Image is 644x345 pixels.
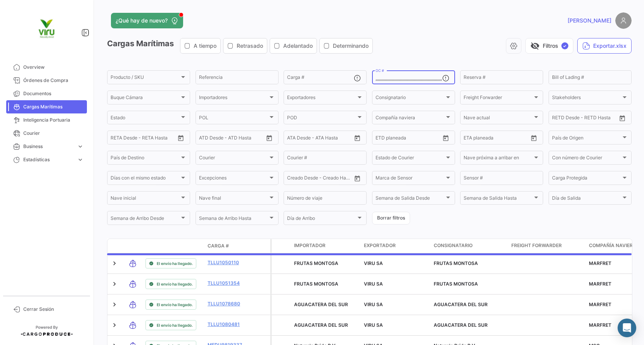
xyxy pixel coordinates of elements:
input: Hasta [483,136,514,141]
span: Nave próxima a arribar en [464,156,533,162]
span: Producto / SKU [111,76,180,81]
button: Open calendar [528,132,540,144]
span: Nave actual [464,116,533,122]
button: Open calendar [263,132,275,144]
datatable-header-cell: Carga Protegida [272,239,291,253]
button: visibility_offFiltros✓ [525,38,573,54]
span: Semana de Arribo Hasta [199,217,268,222]
button: Determinando [320,38,372,53]
button: Open calendar [440,132,452,144]
span: AGUACATERA DEL SUR [434,301,488,307]
span: Exportador [364,242,396,249]
span: Días con el mismo estado [111,176,180,182]
span: Día de Salida [552,197,621,202]
span: Retrasado [237,42,263,50]
span: Cerrar Sesión [23,306,84,313]
span: Semana de Arribo Desde [111,217,180,222]
button: Adelantado [270,38,317,53]
span: Nave inicial [111,197,180,202]
span: ¿Qué hay de nuevo? [116,17,168,24]
datatable-header-cell: Estado de Envio [142,243,204,249]
datatable-header-cell: Carga # [204,239,251,253]
input: ATD Desde [199,136,223,141]
img: placeholder-user.png [615,12,632,29]
button: A tiempo [180,38,220,53]
span: Importador [294,242,325,249]
input: Creado Hasta [321,176,351,182]
span: Inteligencia Portuaria [23,117,84,124]
input: ATA Desde [287,136,311,141]
button: ¿Qué hay de nuevo? [111,13,183,28]
span: FRUTAS MONTOSA [294,260,338,266]
span: Excepciones [199,176,268,182]
span: visibility_off [530,41,540,51]
span: El envío ha llegado. [157,322,193,328]
a: TLLU1050110 [208,259,248,266]
span: Semana de Salida Hasta [464,197,533,202]
span: El envío ha llegado. [157,281,193,287]
span: Stakeholders [552,96,621,101]
button: Open calendar [175,132,187,144]
a: Courier [6,127,87,140]
span: Carga Protegida [552,176,621,182]
span: MARFRET [589,281,611,287]
span: AGUACATERA DEL SUR [294,301,348,307]
span: FRUTAS MONTOSA [434,260,478,266]
datatable-header-cell: Consignatario [431,239,508,253]
span: FRUTAS MONTOSA [294,281,338,287]
span: Exportadores [287,96,356,101]
span: Consignatario [434,242,473,249]
span: VIRU SA [364,281,383,287]
span: VIRU SA [364,301,383,307]
a: Órdenes de Compra [6,74,87,87]
input: Hasta [571,116,602,122]
input: Hasta [395,136,426,141]
span: [PERSON_NAME] [568,17,611,24]
span: Semana de Salida Desde [376,197,445,202]
button: Open calendar [351,132,363,144]
span: Importadores [199,96,268,101]
span: AGUACATERA DEL SUR [294,322,348,328]
span: Buque Cámara [111,96,180,101]
span: expand_more [77,156,84,163]
span: Estado [111,116,180,122]
datatable-header-cell: Modo de Transporte [123,243,142,249]
span: Marca de Sensor [376,176,445,182]
span: Freight Forwarder [464,96,533,101]
span: VIRU SA [364,260,383,266]
datatable-header-cell: Importador [291,239,361,253]
span: País de Origen [552,136,621,141]
span: A tiempo [194,42,216,50]
span: POD [287,116,356,122]
span: Consignatario [376,96,445,101]
span: MARFRET [589,322,611,328]
input: Hasta [130,136,161,141]
a: Expand/Collapse Row [111,321,118,329]
span: FRUTAS MONTOSA [434,281,478,287]
span: MARFRET [589,260,611,266]
a: Documentos [6,87,87,100]
span: Courier [199,156,268,162]
span: País de Destino [111,156,180,162]
span: Overview [23,64,84,71]
a: Inteligencia Portuaria [6,113,87,127]
span: Compañía naviera [376,116,445,122]
span: Determinando [333,42,369,50]
input: Creado Desde [287,176,315,182]
span: expand_more [77,143,84,150]
span: AGUACATERA DEL SUR [434,322,488,328]
div: Abrir Intercom Messenger [618,319,636,337]
span: Carga # [208,242,229,249]
button: Open calendar [351,172,363,184]
a: TLLU1080481 [208,321,248,328]
input: Desde [464,136,478,141]
button: Exportar.xlsx [577,38,632,54]
a: Overview [6,61,87,74]
span: MARFRET [589,301,611,307]
span: Cargas Marítimas [23,103,84,110]
span: Compañía naviera [589,242,636,249]
span: Courier [23,130,84,137]
input: ATA Hasta [316,136,347,141]
span: Nave final [199,197,268,202]
span: Con número de Courier [552,156,621,162]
